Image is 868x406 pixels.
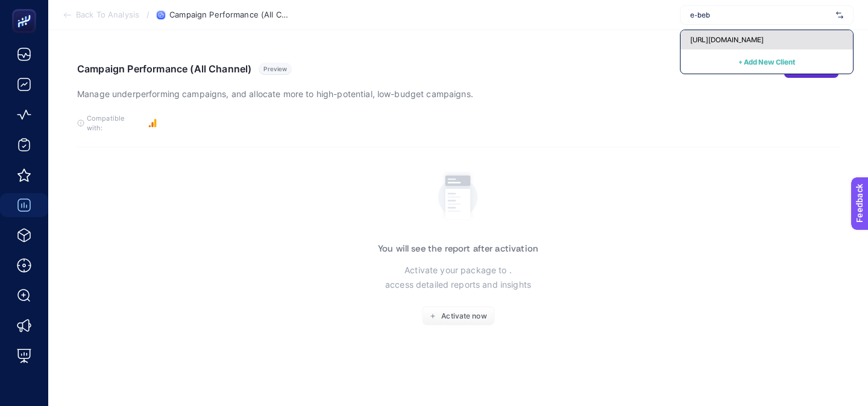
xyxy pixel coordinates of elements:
span: / [146,10,149,19]
span: [URL][DOMAIN_NAME] [690,35,764,45]
h1: Campaign Performance (All Channel) [77,63,251,75]
span: Preview [263,65,287,72]
input: levidor [690,10,831,20]
img: svg%3e [836,9,843,21]
p: Manage underperforming campaigns, and allocate more to high-potential, low-budget campaigns. [77,87,473,101]
span: Compatible with: [87,113,141,133]
h3: You will see the report after activation [378,244,538,253]
button: Activate now [422,306,495,326]
span: Campaign Performance (All Channel) [169,10,290,20]
span: Activate now [441,311,486,321]
span: Back To Analysis [76,10,139,20]
p: Activate your package to . access detailed reports and insights [385,263,531,292]
button: + Add New Client [738,54,795,69]
span: + Add New Client [738,57,795,66]
span: Feedback [7,4,46,13]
